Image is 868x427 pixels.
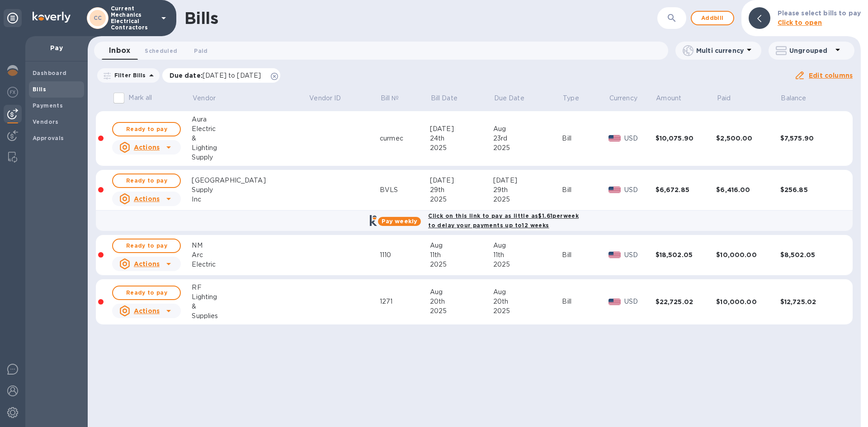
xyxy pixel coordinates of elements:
[656,297,717,306] div: $22,725.02
[112,174,181,188] button: Ready to pay
[112,239,181,253] button: Ready to pay
[493,297,562,306] div: 20th
[120,287,173,298] span: Ready to pay
[309,94,341,103] p: Vendor ID
[381,94,411,103] span: Bill №
[430,195,493,204] div: 2025
[430,241,493,250] div: Aug
[563,94,579,103] p: Type
[493,185,562,195] div: 29th
[493,287,562,297] div: Aug
[192,124,308,134] div: Electric
[493,250,562,260] div: 11th
[780,134,841,143] div: $7,575.90
[380,185,430,195] div: BVLS
[493,176,562,185] div: [DATE]
[781,94,806,103] p: Balance
[562,185,609,195] div: Bill
[33,135,64,141] b: Approvals
[112,122,181,136] button: Ready to pay
[193,94,227,103] span: Vendor
[562,297,609,306] div: Bill
[493,124,562,134] div: Aug
[192,153,308,162] div: Supply
[780,185,841,194] div: $256.85
[134,307,160,314] u: Actions
[656,250,717,259] div: $18,502.05
[609,187,621,193] img: USD
[33,86,46,93] b: Bills
[120,124,173,135] span: Ready to pay
[493,260,562,269] div: 2025
[33,102,63,109] b: Payments
[381,94,399,103] p: Bill №
[380,250,430,260] div: 1110
[162,68,281,83] div: Due date:[DATE] to [DATE]
[717,94,743,103] span: Paid
[192,302,308,311] div: &
[193,94,216,103] p: Vendor
[428,212,579,229] b: Click on this link to pay as little as $1.61 per week to delay your payments up to 12 weeks
[493,195,562,204] div: 2025
[33,43,80,52] p: Pay
[430,124,493,134] div: [DATE]
[781,94,818,103] span: Balance
[192,241,308,250] div: NM
[134,144,160,151] u: Actions
[94,14,102,21] b: CC
[699,13,726,23] span: Add bill
[778,19,822,26] b: Click to open
[809,72,853,79] u: Edit columns
[493,134,562,143] div: 23rd
[493,143,562,153] div: 2025
[120,240,173,251] span: Ready to pay
[609,252,621,258] img: USD
[624,297,656,306] p: USD
[430,297,493,306] div: 20th
[696,46,744,55] p: Multi currency
[431,94,469,103] span: Bill Date
[203,72,261,79] span: [DATE] to [DATE]
[430,134,493,143] div: 24th
[111,5,156,31] p: Current Mechanics Electrical Contractors
[380,134,430,143] div: curmec
[494,94,536,103] span: Due Date
[656,185,717,194] div: $6,672.85
[609,135,621,141] img: USD
[109,44,130,57] span: Inbox
[563,94,591,103] span: Type
[716,250,780,259] div: $10,000.00
[691,11,734,25] button: Addbill
[192,292,308,302] div: Lighting
[120,175,173,186] span: Ready to pay
[170,71,266,80] p: Due date :
[128,93,152,103] p: Mark all
[184,9,218,28] h1: Bills
[494,94,524,103] p: Due Date
[789,46,832,55] p: Ungrouped
[4,9,22,27] div: Unpin categories
[134,195,160,202] u: Actions
[493,241,562,250] div: Aug
[716,185,780,194] div: $6,416.00
[192,311,308,321] div: Supplies
[656,94,693,103] span: Amount
[430,260,493,269] div: 2025
[609,94,637,103] p: Currency
[624,185,656,195] p: USD
[780,250,841,259] div: $8,502.05
[780,297,841,306] div: $12,725.02
[192,283,308,292] div: RF
[33,118,59,125] b: Vendors
[194,46,208,56] span: Paid
[431,94,458,103] p: Bill Date
[145,46,177,56] span: Scheduled
[134,260,160,267] u: Actions
[382,218,417,225] b: Pay weekly
[430,287,493,297] div: Aug
[192,134,308,143] div: &
[192,250,308,260] div: Arc
[430,306,493,316] div: 2025
[624,134,656,143] p: USD
[33,70,67,76] b: Dashboard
